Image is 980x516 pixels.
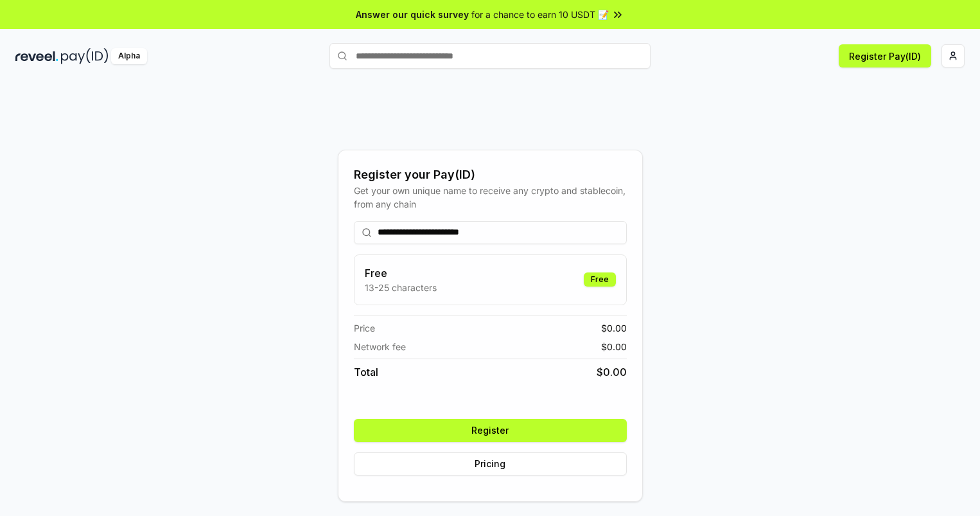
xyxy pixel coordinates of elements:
[354,184,627,211] div: Get your own unique name to receive any crypto and stablecoin, from any chain
[354,452,627,476] button: Pricing
[111,48,147,64] div: Alpha
[601,340,627,353] span: $ 0.00
[584,272,616,287] div: Free
[839,44,931,67] button: Register Pay(ID)
[354,419,627,442] button: Register
[471,8,609,21] span: for a chance to earn 10 USDT 📝
[61,48,109,64] img: pay_id
[354,166,627,184] div: Register your Pay(ID)
[601,321,627,335] span: $ 0.00
[15,48,58,64] img: reveel_dark
[356,8,469,21] span: Answer our quick survey
[365,265,437,281] h3: Free
[597,364,627,380] span: $ 0.00
[354,364,378,380] span: Total
[365,281,437,294] p: 13-25 characters
[354,340,406,353] span: Network fee
[354,321,375,335] span: Price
